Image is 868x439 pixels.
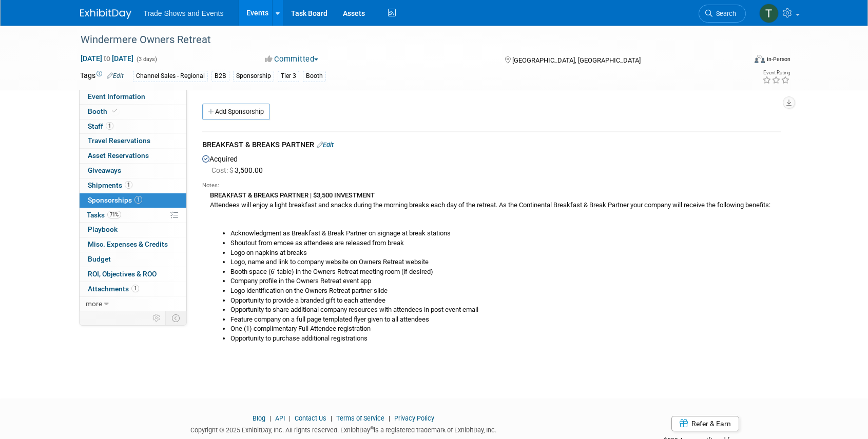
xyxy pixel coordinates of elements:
div: B2B [211,71,229,82]
a: Attachments1 [80,282,186,296]
li: One (1) complimentary Full Attendee registration [230,324,781,334]
div: BREAKFAST & BREAKS PARTNER [202,139,781,152]
li: Feature company on a full page templated flyer given to all attendees [230,315,781,325]
span: [DATE] [DATE] [80,54,134,63]
button: Committed [261,54,322,65]
a: Sponsorships1 [80,193,186,208]
a: Booth [80,105,186,119]
li: Opportunity to share additional company resources with attendees in post event email [230,305,781,315]
span: Sponsorships [88,196,142,204]
td: Personalize Event Tab Strip [148,311,166,325]
span: Trade Shows and Events [144,9,224,17]
div: Event Format [685,53,791,69]
a: Event Information [80,90,186,104]
span: 1 [131,285,139,292]
span: Shipments [88,181,132,189]
li: Shoutout from emcee as attendees are released from break [230,238,781,248]
i: Booth reservation complete [112,108,117,114]
span: | [286,414,293,422]
a: Terms of Service [336,414,384,422]
li: Opportunity to provide a branded gift to each attendee [230,296,781,306]
span: 71% [107,211,121,218]
a: Playbook [80,223,186,237]
a: Search [699,5,746,23]
img: Tiff Wagner [759,4,779,23]
span: Event Information [88,92,145,101]
span: Asset Reservations [88,151,149,159]
span: 1 [106,122,113,130]
a: Edit [107,72,124,79]
span: to [102,54,112,63]
div: Copyright © 2025 ExhibitDay, Inc. All rights reserved. ExhibitDay is a registered trademark of Ex... [80,423,608,435]
li: Logo identification on the Owners Retreat partner slide [230,286,781,296]
li: Logo on napkins at breaks [230,248,781,258]
div: Attendees will enjoy a light breakfast and snacks during the morning breaks each day of the retre... [202,190,781,344]
a: Asset Reservations [80,149,186,163]
li: Opportunity to purchase additional registrations [230,334,781,344]
div: Notes: [202,182,781,190]
a: Misc. Expenses & Credits [80,237,186,252]
sup: ® [370,426,374,431]
a: Budget [80,252,186,267]
div: Booth [303,71,326,82]
a: Shipments1 [80,178,186,193]
a: more [80,297,186,311]
span: Booth [88,107,119,115]
span: 3,500.00 [211,166,267,174]
span: Tasks [87,211,121,219]
a: Travel Reservations [80,134,186,148]
span: (3 days) [136,56,157,63]
span: [GEOGRAPHIC_DATA], [GEOGRAPHIC_DATA] [512,56,641,64]
img: ExhibitDay [80,9,131,19]
a: Staff1 [80,119,186,134]
span: more [86,300,102,308]
span: Cost: $ [211,166,235,174]
div: Acquired [202,152,781,352]
a: API [275,414,285,422]
span: Staff [88,122,113,130]
span: Search [712,10,736,17]
img: Format-Inperson.png [755,55,765,63]
span: Misc. Expenses & Credits [88,240,168,248]
span: Attachments [88,285,139,293]
span: 1 [125,181,132,189]
div: Windermere Owners Retreat [77,31,730,49]
div: In-Person [766,55,790,63]
li: Logo, name and link to company website on Owners Retreat website [230,257,781,267]
span: Giveaways [88,166,121,174]
li: Acknowledgment as Breakfast & Break Partner on signage at break stations [230,229,781,238]
li: Booth space (6’ table) in the Owners Retreat meeting room (if desired) [230,267,781,277]
a: ROI, Objectives & ROO [80,267,186,282]
a: Giveaways [80,164,186,178]
td: Toggle Event Tabs [165,311,186,325]
div: Event Rating [762,70,790,75]
span: Travel Reservations [88,136,150,145]
span: | [386,414,393,422]
a: Contact Us [295,414,326,422]
span: Playbook [88,225,118,233]
a: Blog [253,414,265,422]
a: Add Sponsorship [202,104,270,120]
b: BREAKFAST & BREAKS PARTNER | $3,500 INVESTMENT [210,191,375,199]
li: Company profile in the Owners Retreat event app [230,276,781,286]
div: Sponsorship [233,71,274,82]
span: 1 [134,196,142,204]
span: | [328,414,335,422]
div: Tier 3 [278,71,299,82]
span: Budget [88,255,111,263]
div: Channel Sales - Regional [133,71,208,82]
a: Edit [317,141,334,149]
a: Privacy Policy [394,414,434,422]
a: Refer & Earn [671,416,739,431]
span: | [267,414,274,422]
td: Tags [80,70,124,82]
span: ROI, Objectives & ROO [88,270,157,278]
a: Tasks71% [80,208,186,223]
